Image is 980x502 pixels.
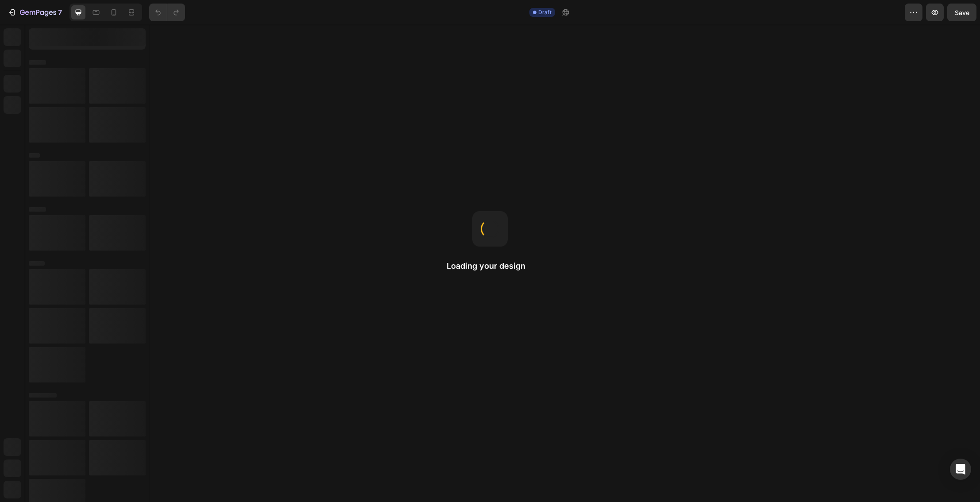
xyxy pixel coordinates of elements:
span: Save [955,9,969,16]
div: Open Intercom Messenger [950,459,971,480]
p: 7 [58,7,62,18]
button: 7 [4,4,66,21]
button: Save [947,4,976,21]
span: Draft [538,8,552,16]
div: Undo/Redo [149,4,185,21]
h2: Loading your design [447,261,533,271]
